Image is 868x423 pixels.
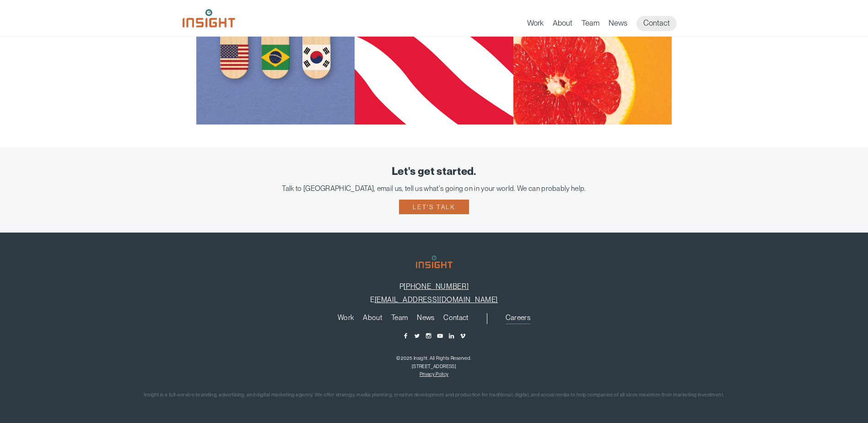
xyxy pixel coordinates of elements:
[417,314,434,324] a: News
[425,332,432,339] a: Instagram
[416,255,453,268] img: Insight Marketing Design
[14,390,854,400] p: Insight is a full-service branding, advertising, and digital marketing agency. We offer strategy,...
[448,332,455,339] a: LinkedIn
[363,314,382,324] a: About
[636,16,677,31] a: Contact
[506,314,530,324] a: Careers
[414,332,421,339] a: Twitter
[375,295,498,304] a: [EMAIL_ADDRESS][DOMAIN_NAME]
[527,18,544,31] a: Work
[437,332,443,339] a: YouTube
[14,166,854,178] div: Let's get started.
[183,9,235,27] img: Insight Marketing Design
[391,314,408,324] a: Team
[582,18,599,31] a: Team
[14,282,854,291] p: P
[14,354,854,370] p: ©2025 Insight. All Rights Reserved. [STREET_ADDRESS]
[417,371,451,377] nav: copyright navigation menu
[527,16,686,31] nav: primary navigation menu
[404,282,469,291] a: [PHONE_NUMBER]
[14,295,854,304] p: E
[501,313,535,324] nav: secondary navigation menu
[420,371,448,377] a: Privacy Policy
[459,332,466,339] a: Vimeo
[609,18,627,31] a: News
[402,332,409,339] a: Facebook
[338,314,354,324] a: Work
[14,184,854,193] div: Talk to [GEOGRAPHIC_DATA], email us, tell us what's going on in your world. We can probably help.
[553,18,572,31] a: About
[399,200,469,214] a: Let's talk
[333,313,487,324] nav: primary navigation menu
[443,314,468,324] a: Contact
